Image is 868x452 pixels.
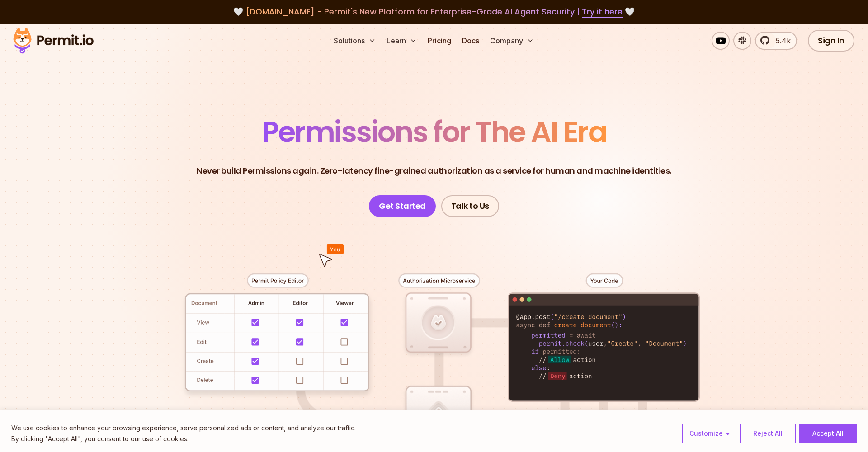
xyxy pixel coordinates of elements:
button: Company [486,32,538,50]
p: We use cookies to enhance your browsing experience, serve personalized ads or content, and analyz... [11,423,356,433]
button: Learn [383,32,420,50]
button: Solutions [330,32,379,50]
p: By clicking "Accept All", you consent to our use of cookies. [11,433,356,444]
a: Talk to Us [441,195,499,217]
a: Pricing [424,32,455,50]
button: Reject All [740,424,796,443]
span: Permissions for The AI Era [262,112,606,152]
button: Accept All [799,424,857,443]
a: 5.4k [755,32,797,50]
span: 5.4k [770,35,791,46]
a: Docs [458,32,483,50]
a: Try it here [582,6,623,18]
span: [DOMAIN_NAME] - Permit's New Platform for Enterprise-Grade AI Agent Security | [245,6,623,17]
p: Never build Permissions again. Zero-latency fine-grained authorization as a service for human and... [197,165,671,177]
a: Get Started [369,195,436,217]
img: Permit logo [9,25,98,56]
div: 🤍 🤍 [22,5,846,18]
button: Customize [682,424,736,443]
a: Sign In [808,30,854,52]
